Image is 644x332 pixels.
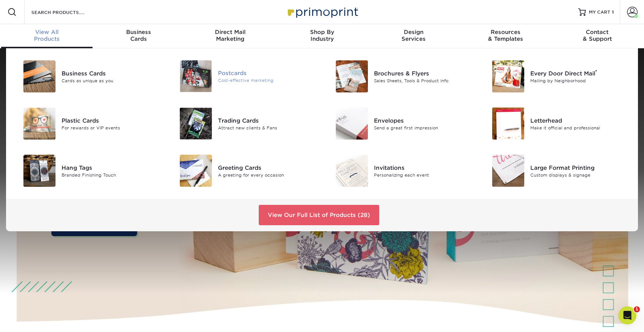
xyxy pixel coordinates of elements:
[530,163,629,172] div: Large Format Printing
[328,105,473,143] a: Envelopes Envelopes Send a great first impression
[484,57,629,95] a: Every Door Direct Mail Every Door Direct Mail® Mailing by Neighborhood
[15,152,160,190] a: Hang Tags Hang Tags Branded Finishing Touch
[171,152,317,190] a: Greeting Cards Greeting Cards A greeting for every occasion
[551,24,643,48] a: Contact& Support
[276,29,368,35] span: Shop By
[589,9,610,15] span: MY CART
[15,105,160,143] a: Plastic Cards Plastic Cards For rewards or VIP events
[218,163,317,172] div: Greeting Cards
[328,152,473,190] a: Invitations Invitations Personalizing each event
[1,29,93,35] span: View All
[171,105,317,143] a: Trading Cards Trading Cards Attract new clients & Fans
[23,108,56,140] img: Plastic Cards
[460,24,551,48] a: Resources& Templates
[62,172,160,178] div: Branded Finishing Touch
[184,24,276,48] a: Direct MailMarketing
[530,124,629,131] div: Make it official and professional
[336,155,368,187] img: Invitations
[180,108,212,140] img: Trading Cards
[62,124,160,131] div: For rewards or VIP events
[218,172,317,178] div: A greeting for every occasion
[218,69,317,77] div: Postcards
[171,57,317,95] a: Postcards Postcards Cost-effective marketing
[180,155,212,187] img: Greeting Cards
[62,69,160,77] div: Business Cards
[530,69,629,77] div: Every Door Direct Mail
[23,60,56,92] img: Business Cards
[484,105,629,143] a: Letterhead Letterhead Make it official and professional
[259,205,379,225] a: View Our Full List of Products (28)
[1,24,93,48] a: View AllProducts
[184,29,276,35] span: Direct Mail
[618,306,636,324] iframe: Intercom live chat
[374,77,473,84] div: Sales Sheets, Tools & Product Info
[492,60,524,92] img: Every Door Direct Mail
[492,108,524,140] img: Letterhead
[368,29,460,35] span: Design
[328,57,473,95] a: Brochures & Flyers Brochures & Flyers Sales Sheets, Tools & Product Info
[460,29,551,42] div: & Templates
[23,155,56,187] img: Hang Tags
[336,108,368,140] img: Envelopes
[374,124,473,131] div: Send a great first impression
[530,172,629,178] div: Custom displays & signage
[62,163,160,172] div: Hang Tags
[93,29,184,35] span: Business
[551,29,643,42] div: & Support
[62,116,160,124] div: Plastic Cards
[1,29,93,42] div: Products
[530,77,629,84] div: Mailing by Neighborhood
[374,116,473,124] div: Envelopes
[276,29,368,42] div: Industry
[336,60,368,92] img: Brochures & Flyers
[634,306,640,312] span: 1
[460,29,551,35] span: Resources
[218,124,317,131] div: Attract new clients & Fans
[284,4,360,20] img: Primoprint
[374,172,473,178] div: Personalizing each event
[530,116,629,124] div: Letterhead
[276,24,368,48] a: Shop ByIndustry
[15,57,160,95] a: Business Cards Business Cards Cards as unique as you
[374,69,473,77] div: Brochures & Flyers
[368,29,460,42] div: Services
[31,8,104,17] input: SEARCH PRODUCTS.....
[93,24,184,48] a: BusinessCards
[551,29,643,35] span: Contact
[492,155,524,187] img: Large Format Printing
[180,60,212,92] img: Postcards
[368,24,460,48] a: DesignServices
[184,29,276,42] div: Marketing
[218,77,317,84] div: Cost-effective marketing
[218,116,317,124] div: Trading Cards
[595,69,597,74] sup: ®
[62,77,160,84] div: Cards as unique as you
[484,152,629,190] a: Large Format Printing Large Format Printing Custom displays & signage
[93,29,184,42] div: Cards
[374,163,473,172] div: Invitations
[612,9,614,15] span: 1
